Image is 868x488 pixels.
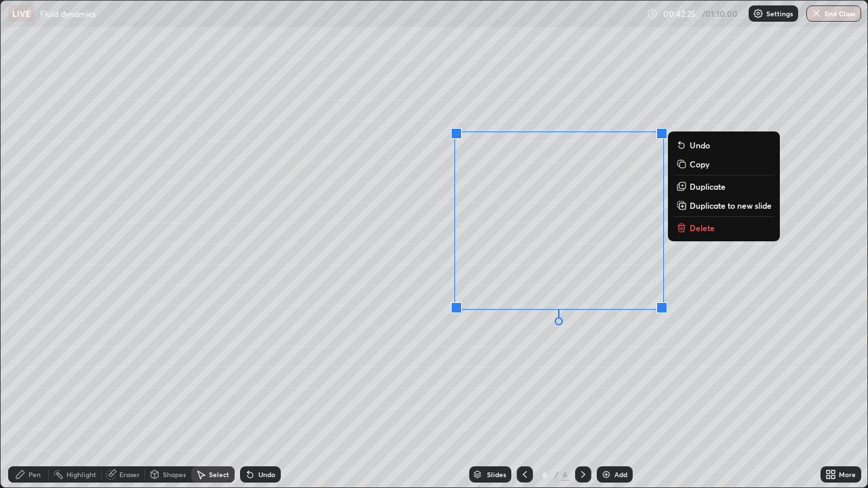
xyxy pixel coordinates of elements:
div: Eraser [119,471,140,478]
button: Undo [673,137,774,153]
p: Fluid dynamics [40,8,96,19]
p: Settings [766,10,793,17]
div: Highlight [66,471,96,478]
div: Undo [258,471,275,478]
p: LIVE [12,8,31,19]
img: add-slide-button [601,469,612,480]
img: class-settings-icons [753,8,764,19]
img: end-class-cross [811,8,822,19]
button: Duplicate to new slide [673,197,774,213]
div: Pen [28,471,41,478]
button: Copy [673,156,774,172]
div: Shapes [163,471,186,478]
button: End Class [806,5,861,22]
div: Slides [487,471,506,478]
div: 6 [538,470,552,479]
p: Delete [690,222,715,233]
p: Duplicate [690,181,726,192]
p: Undo [690,140,710,150]
div: More [839,471,856,478]
div: Select [209,471,229,478]
div: 6 [561,468,570,481]
button: Duplicate [673,178,774,195]
p: Copy [690,159,709,169]
button: Delete [673,220,774,236]
div: Add [614,471,627,478]
div: / [555,470,559,479]
p: Duplicate to new slide [690,200,772,211]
